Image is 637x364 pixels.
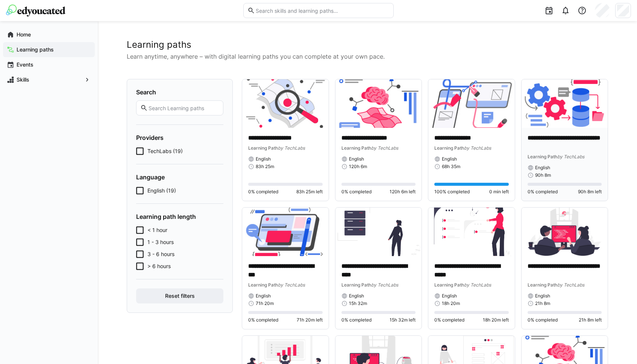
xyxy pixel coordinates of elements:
[136,213,223,220] h4: Learning path length
[248,189,278,195] span: 0% completed
[349,156,364,162] span: English
[434,145,464,151] span: Learning Path
[535,172,551,178] span: 90h 8m
[136,288,223,303] button: Reset filters
[579,317,602,323] span: 21h 8m left
[248,145,278,151] span: Learning Path
[341,282,371,288] span: Learning Path
[341,317,372,323] span: 0% completed
[341,189,372,195] span: 0% completed
[535,300,550,306] span: 21h 8m
[522,208,608,256] img: image
[148,105,219,111] input: Search Learning paths
[428,208,515,256] img: image
[528,154,557,159] span: Learning Path
[136,134,223,141] h4: Providers
[442,156,457,162] span: English
[442,164,460,170] span: 68h 35m
[147,226,167,234] span: < 1 hour
[256,293,271,299] span: English
[528,317,558,323] span: 0% completed
[535,165,550,171] span: English
[256,156,271,162] span: English
[127,52,608,61] p: Learn anytime, anywhere – with digital learning paths you can complete at your own pace.
[278,145,305,151] span: by TechLabs
[278,282,305,288] span: by TechLabs
[256,300,274,306] span: 71h 20m
[434,282,464,288] span: Learning Path
[489,189,509,195] span: 0 min left
[164,292,196,300] span: Reset filters
[242,79,329,128] img: image
[147,238,174,246] span: 1 - 3 hours
[557,282,584,288] span: by TechLabs
[248,282,278,288] span: Learning Path
[335,208,422,256] img: image
[147,262,171,270] span: > 6 hours
[127,39,608,50] h2: Learning paths
[528,282,557,288] span: Learning Path
[483,317,509,323] span: 18h 20m left
[390,189,416,195] span: 120h 6m left
[341,145,371,151] span: Learning Path
[371,145,398,151] span: by TechLabs
[528,189,558,195] span: 0% completed
[442,300,460,306] span: 18h 20m
[428,79,515,128] img: image
[371,282,398,288] span: by TechLabs
[296,189,323,195] span: 83h 25m left
[335,79,422,128] img: image
[522,79,608,128] img: image
[390,317,416,323] span: 15h 32m left
[349,293,364,299] span: English
[248,317,278,323] span: 0% completed
[578,189,602,195] span: 90h 8m left
[297,317,323,323] span: 71h 20m left
[255,7,390,14] input: Search skills and learning paths…
[535,293,550,299] span: English
[557,154,584,159] span: by TechLabs
[434,189,470,195] span: 100% completed
[464,145,491,151] span: by TechLabs
[136,173,223,181] h4: Language
[136,88,223,96] h4: Search
[464,282,491,288] span: by TechLabs
[147,147,183,155] span: TechLabs (19)
[242,208,329,256] img: image
[147,187,176,194] span: English (19)
[434,317,464,323] span: 0% completed
[147,250,174,258] span: 3 - 6 hours
[349,164,367,170] span: 120h 6m
[256,164,274,170] span: 83h 25m
[349,300,367,306] span: 15h 32m
[442,293,457,299] span: English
